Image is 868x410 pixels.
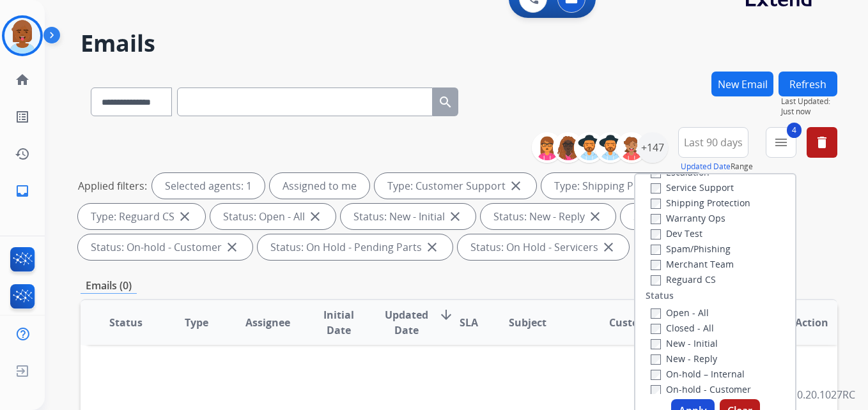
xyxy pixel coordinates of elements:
[773,135,789,150] mat-icon: menu
[651,322,714,334] label: Closed - All
[681,162,731,172] button: Updated Date
[766,127,796,158] button: 4
[438,95,453,110] mat-icon: search
[651,275,661,285] input: Reguard CS
[651,181,734,194] label: Service Support
[651,383,751,395] label: On-hold - Customer
[258,234,453,260] div: Status: On Hold - Pending Parts
[15,72,30,87] mat-icon: home
[651,166,709,178] label: Escalation
[245,315,290,330] span: Assignee
[447,209,463,224] mat-icon: close
[651,324,661,334] input: Closed - All
[814,135,830,150] mat-icon: delete
[481,204,616,229] div: Status: New - Reply
[797,387,855,402] p: 0.20.1027RC
[587,209,603,224] mat-icon: close
[541,173,709,199] div: Type: Shipping Protection
[4,18,40,54] img: avatar
[651,199,661,209] input: Shipping Protection
[651,260,661,270] input: Merchant Team
[385,307,428,338] span: Updated Date
[651,273,716,285] label: Reguard CS
[224,239,240,255] mat-icon: close
[78,204,205,229] div: Type: Reguard CS
[15,146,30,162] mat-icon: history
[438,307,454,323] mat-icon: arrow_downward
[458,234,629,260] div: Status: On Hold - Servicers
[651,245,661,255] input: Spam/Phishing
[177,209,192,224] mat-icon: close
[78,234,252,260] div: Status: On-hold - Customer
[651,339,661,349] input: New - Initial
[185,315,208,330] span: Type
[766,300,837,345] th: Action
[81,278,137,294] p: Emails (0)
[621,204,787,229] div: Status: On-hold – Internal
[651,368,745,380] label: On-hold – Internal
[651,370,661,380] input: On-hold – Internal
[651,258,734,270] label: Merchant Team
[651,197,750,209] label: Shipping Protection
[651,353,717,365] label: New - Reply
[210,204,336,229] div: Status: Open - All
[651,183,661,194] input: Service Support
[109,315,143,330] span: Status
[78,178,147,194] p: Applied filters:
[651,337,718,349] label: New - Initial
[651,385,661,395] input: On-hold - Customer
[270,173,369,199] div: Assigned to me
[787,123,802,138] span: 4
[779,72,837,96] button: Refresh
[651,308,661,319] input: Open - All
[375,173,536,199] div: Type: Customer Support
[15,183,30,199] mat-icon: inbox
[711,72,773,96] button: New Email
[651,243,731,255] label: Spam/Phishing
[637,132,668,163] div: +147
[651,307,709,319] label: Open - All
[651,214,661,224] input: Warranty Ops
[307,209,323,224] mat-icon: close
[781,107,837,117] span: Just now
[651,229,661,239] input: Dev Test
[508,178,523,194] mat-icon: close
[681,161,753,172] span: Range
[646,289,674,302] label: Status
[781,96,837,107] span: Last Updated:
[424,239,440,255] mat-icon: close
[651,227,702,239] label: Dev Test
[601,239,616,255] mat-icon: close
[152,173,265,199] div: Selected agents: 1
[609,315,659,330] span: Customer
[341,204,476,229] div: Status: New - Initial
[651,354,661,365] input: New - Reply
[509,315,546,330] span: Subject
[678,127,748,158] button: Last 90 days
[314,307,364,338] span: Initial Date
[15,109,30,125] mat-icon: list_alt
[81,31,837,56] h2: Emails
[684,140,743,145] span: Last 90 days
[651,212,725,224] label: Warranty Ops
[460,315,478,330] span: SLA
